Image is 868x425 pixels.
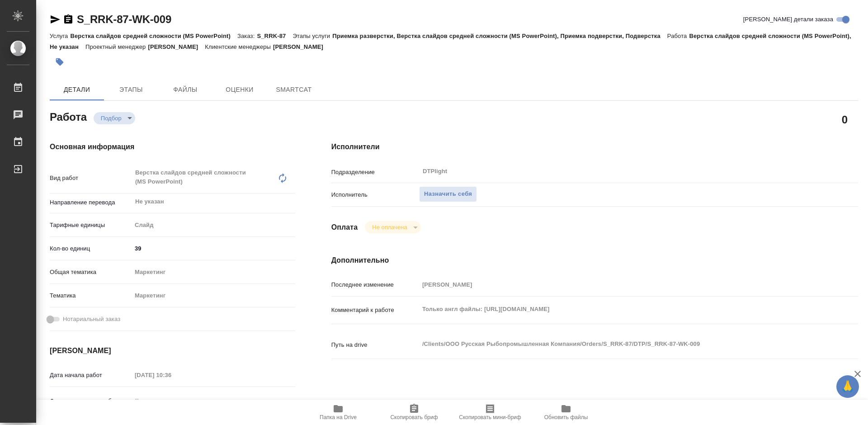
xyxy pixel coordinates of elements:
h2: 0 [842,112,848,127]
button: Скопировать мини-бриф [452,400,528,425]
span: Скопировать бриф [390,414,438,420]
div: Маркетинг [132,288,295,303]
button: Подбор [98,114,124,122]
div: Маркетинг [132,264,295,280]
input: Пустое поле [132,368,211,382]
button: Не оплачена [369,223,410,231]
p: S_RRK-87 [257,33,292,39]
button: 🙏 [836,375,859,398]
textarea: /Clients/ООО Русская Рыбопромышленная Компания/Orders/S_RRK-87/DTP/S_RRK-87-WK-009 [419,336,814,352]
span: Файлы [164,84,207,95]
p: Исполнитель [331,190,419,199]
p: Работа [667,33,689,39]
h4: [PERSON_NAME] [50,345,295,356]
p: Путь на drive [331,340,419,349]
p: Вид работ [50,174,132,183]
span: [PERSON_NAME] детали заказа [743,15,833,24]
span: Оценки [218,84,261,95]
span: Детали [55,84,99,95]
button: Назначить себя [419,186,477,202]
p: Направление перевода [50,198,132,207]
p: Дата начала работ [50,371,132,380]
div: Подбор [365,221,420,233]
span: Обновить файлы [544,414,588,420]
p: [PERSON_NAME] [148,43,205,50]
span: Скопировать мини-бриф [459,414,521,420]
a: S_RRK-87-WK-009 [77,13,171,25]
p: Верстка слайдов средней сложности (MS PowerPoint) [70,33,237,39]
p: Общая тематика [50,268,132,277]
span: Этапы [109,84,153,95]
p: Проектный менеджер [85,43,148,50]
button: Папка на Drive [300,400,376,425]
p: Приемка разверстки, Верстка слайдов средней сложности (MS PowerPoint), Приемка подверстки, Подвер... [332,33,667,39]
button: Добавить тэг [50,52,70,72]
p: Подразделение [331,168,419,177]
button: Скопировать ссылку [63,14,74,25]
h4: Оплата [331,222,358,233]
p: Комментарий к работе [331,306,419,315]
h4: Дополнительно [331,255,858,266]
span: Папка на Drive [320,414,357,420]
h4: Основная информация [50,142,295,152]
h2: Работа [50,108,87,124]
span: 🙏 [840,377,855,396]
p: Услуга [50,33,70,39]
p: Тематика [50,291,132,300]
button: Скопировать бриф [376,400,452,425]
p: Последнее изменение [331,280,419,289]
p: [PERSON_NAME] [273,43,330,50]
span: Назначить себя [424,189,472,199]
button: Скопировать ссылку для ЯМессенджера [50,14,61,25]
button: Обновить файлы [528,400,604,425]
p: Факт. дата начала работ [50,397,132,406]
p: Кол-во единиц [50,244,132,253]
p: Тарифные единицы [50,221,132,230]
p: Клиентские менеджеры [205,43,273,50]
div: Слайд [132,217,295,233]
input: ✎ Введи что-нибудь [132,242,295,255]
input: Пустое поле [419,278,814,291]
input: Пустое поле [132,394,211,407]
h4: Исполнители [331,142,858,152]
textarea: Только англ файлы: [URL][DOMAIN_NAME] [419,302,814,317]
span: SmartCat [272,84,316,95]
div: Подбор [94,112,135,124]
p: Заказ: [237,33,257,39]
p: Этапы услуги [292,33,332,39]
span: Нотариальный заказ [63,315,120,324]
